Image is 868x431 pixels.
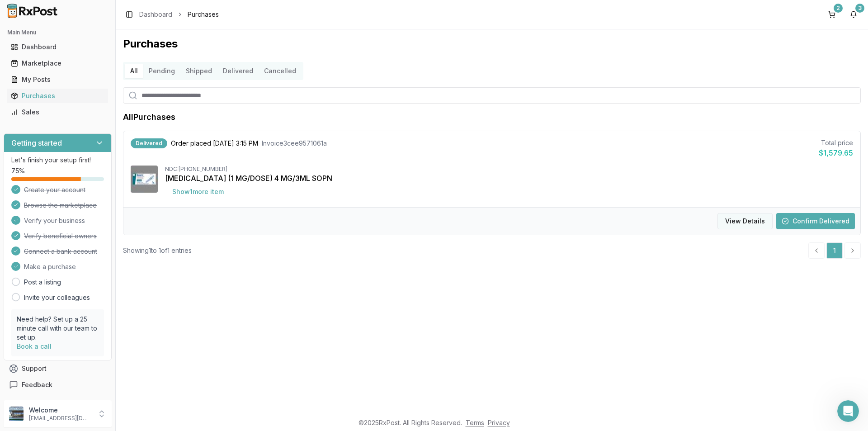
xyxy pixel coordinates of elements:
div: My Posts [11,75,104,84]
button: Cancelled [259,64,302,78]
button: Support [4,360,112,377]
span: 75 % [11,166,25,175]
div: NDC: [PHONE_NUMBER] [165,166,853,173]
a: Privacy [488,419,510,426]
span: Invoice 3cee9571061a [262,139,327,148]
div: [MEDICAL_DATA] (1 MG/DOSE) 4 MG/3ML SOPN [165,173,853,184]
button: Show1more item [165,184,231,200]
nav: breadcrumb [139,10,219,19]
button: Feedback [4,377,112,393]
div: Total price [819,138,853,147]
a: Purchases [7,88,108,104]
a: Marketplace [7,55,108,71]
div: Delivered [131,138,167,148]
div: Dashboard [11,43,104,52]
a: My Posts [7,71,108,88]
button: Delivered [217,64,259,78]
h1: Purchases [123,37,861,51]
button: 3 [846,7,861,22]
div: 3 [855,4,864,13]
h2: Main Menu [7,29,108,36]
p: Need help? Set up a 25 minute call with our team to set up. [17,315,99,342]
button: View Details [717,213,773,229]
a: Sales [7,104,108,120]
span: Verify your business [24,216,85,225]
button: Pending [143,64,180,78]
button: Confirm Delivered [776,213,855,229]
h1: All Purchases [123,111,175,123]
div: 2 [834,4,843,13]
p: [EMAIL_ADDRESS][DOMAIN_NAME] [29,415,92,422]
a: Terms [466,419,484,426]
p: Let's finish your setup first! [11,156,104,165]
a: Book a call [17,342,52,350]
span: Verify beneficial owners [24,232,97,241]
a: Post a listing [24,278,61,287]
span: Connect a bank account [24,247,97,256]
span: Browse the marketplace [24,201,97,210]
a: Dashboard [7,39,108,55]
div: Sales [11,108,104,117]
a: Dashboard [139,10,172,19]
span: Feedback [22,380,52,389]
button: My Posts [4,72,112,87]
img: User avatar [9,407,24,421]
button: 2 [825,7,839,22]
div: Marketplace [11,59,104,68]
p: Welcome [29,406,92,415]
span: Order placed [DATE] 3:15 PM [171,139,258,148]
button: Dashboard [4,40,112,54]
button: All [125,64,143,78]
img: RxPost Logo [4,4,61,18]
button: Purchases [4,89,112,103]
div: Purchases [11,91,104,100]
div: $1,579.65 [819,147,853,158]
img: Ozempic (1 MG/DOSE) 4 MG/3ML SOPN [131,166,158,193]
span: Purchases [188,10,219,19]
a: Invite your colleagues [24,293,90,302]
span: Create your account [24,185,85,194]
div: Showing 1 to 1 of 1 entries [123,246,192,255]
button: Sales [4,105,112,119]
button: Marketplace [4,56,112,71]
button: Shipped [180,64,217,78]
a: 1 [826,242,843,259]
h3: Getting started [11,137,62,148]
span: Make a purchase [24,262,76,271]
nav: pagination [808,242,861,259]
iframe: Intercom live chat [837,400,859,422]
